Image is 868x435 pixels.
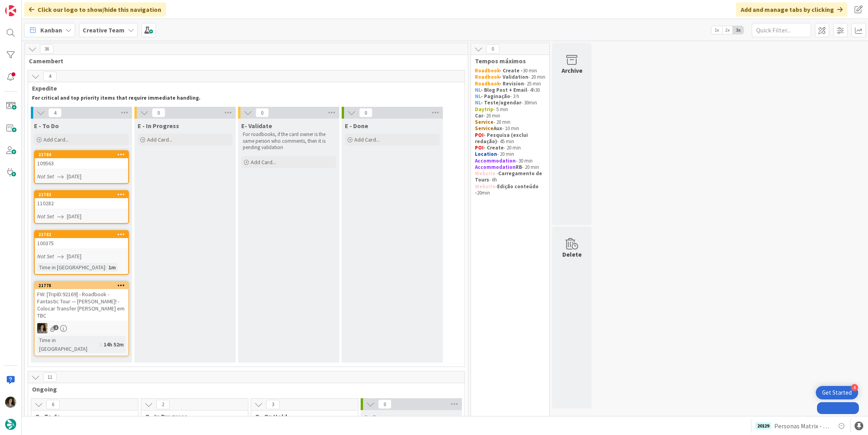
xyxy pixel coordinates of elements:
[38,283,128,288] div: 21778
[138,122,179,130] span: E - In Progress
[475,100,545,106] p: - 30min
[37,173,54,180] i: Not Set
[67,212,81,221] span: [DATE]
[516,164,522,170] strong: RB
[32,95,200,101] strong: For critical and top priority items that require immediate handling.
[774,421,830,431] span: Personas Matrix - Definir Locations [GEOGRAPHIC_DATA]
[354,136,380,143] span: Add Card...
[5,397,16,408] img: MS
[255,108,269,117] span: 0
[475,93,545,100] p: - 3 h
[35,282,128,321] div: 21778FW: [TripID:92169] - Roadbook - Fantastic Tour — [PERSON_NAME]! - Colocar Transfer [PERSON_N...
[43,373,57,382] span: 11
[475,164,516,170] strong: Accommodation
[241,122,272,130] span: E- Validate
[486,44,499,54] span: 0
[243,131,335,151] p: For roadbooks, if the card owner is the same person who comments, then it is pending validation
[475,132,529,145] strong: - Pesquisa (exclui redação)
[378,399,391,409] span: 0
[475,106,494,113] strong: Daytrip
[35,231,128,248] div: 21782100375
[475,93,481,100] strong: NL
[475,119,545,125] p: - 20 min
[5,419,16,430] img: avatar
[35,289,128,321] div: FW: [TripID:92169] - Roadbook - Fantastic Tour — [PERSON_NAME]! - Colocar Transfer [PERSON_NAME] ...
[755,422,771,429] div: 20129
[475,151,497,157] strong: Location
[152,108,165,117] span: 0
[484,144,504,151] strong: - Create
[37,253,54,260] i: Not Set
[145,412,238,420] span: O - In Progress
[37,336,100,353] div: Time in [GEOGRAPHIC_DATA]
[722,26,733,34] span: 2x
[345,122,368,130] span: E - Done
[32,385,455,393] span: Ongoing
[106,263,118,272] div: 1m
[475,74,499,80] strong: Roadbook
[475,106,545,113] p: - 5 min
[562,66,582,75] div: Archive
[34,230,129,275] a: 21782100375Not Set[DATE]Time in [GEOGRAPHIC_DATA]:1m
[359,108,373,117] span: 0
[100,340,102,349] span: :
[499,80,524,87] strong: - Revision
[481,87,527,93] strong: - Blog Post + Email
[481,99,521,106] strong: - Teste/agendar
[147,136,172,143] span: Add Card...
[475,158,545,164] p: - 30 min
[67,252,81,261] span: [DATE]
[29,57,458,65] span: Camembert
[475,57,539,65] span: Tempos máximos
[562,250,582,259] div: Delete
[35,158,128,168] div: 109563
[475,164,545,170] p: - 20 min
[475,125,494,132] strong: Service
[475,183,545,197] p: - 20min
[364,413,388,421] span: O - Done
[53,325,59,330] span: 2
[851,384,858,391] div: 4
[37,263,105,272] div: Time in [GEOGRAPHIC_DATA]
[35,238,128,248] div: 100375
[35,151,128,158] div: 21784
[35,282,128,289] div: 21778
[40,44,53,54] span: 36
[499,74,528,80] strong: - Validation
[251,159,276,166] span: Add Card...
[40,25,62,35] span: Kanban
[475,125,545,132] p: - 10 min
[35,231,128,238] div: 21782
[43,136,69,143] span: Add Card...
[475,170,495,177] strong: Website
[475,145,545,151] p: - 20 min
[475,157,516,164] strong: Accommodation
[37,213,54,220] i: Not Set
[67,172,81,181] span: [DATE]
[24,2,166,17] div: Click our logo to show/hide this navigation
[475,68,545,74] p: 30 min
[32,84,455,92] span: Expedite
[475,151,545,157] p: - 20 min
[475,74,545,80] p: - 20 min
[35,191,128,198] div: 21783
[35,412,128,420] span: O - To do
[34,150,129,184] a: 21784109563Not Set[DATE]
[475,170,543,183] strong: Carregamento de Tours
[35,151,128,168] div: 21784109563
[34,281,129,356] a: 21778FW: [TripID:92169] - Roadbook - Fantastic Tour — [PERSON_NAME]! - Colocar Transfer [PERSON_N...
[34,190,129,224] a: 21783110282Not Set[DATE]
[494,125,502,132] strong: Aux
[35,191,128,208] div: 21783110282
[733,26,743,34] span: 3x
[38,232,128,237] div: 21782
[43,72,57,81] span: 4
[499,67,523,74] strong: - Create -
[736,2,847,17] div: Add and manage tabs by clicking
[711,26,722,34] span: 1x
[475,99,481,106] strong: NL
[34,122,59,130] span: E - To Do
[48,108,62,117] span: 4
[102,340,126,349] div: 14h 52m
[35,323,128,333] div: MS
